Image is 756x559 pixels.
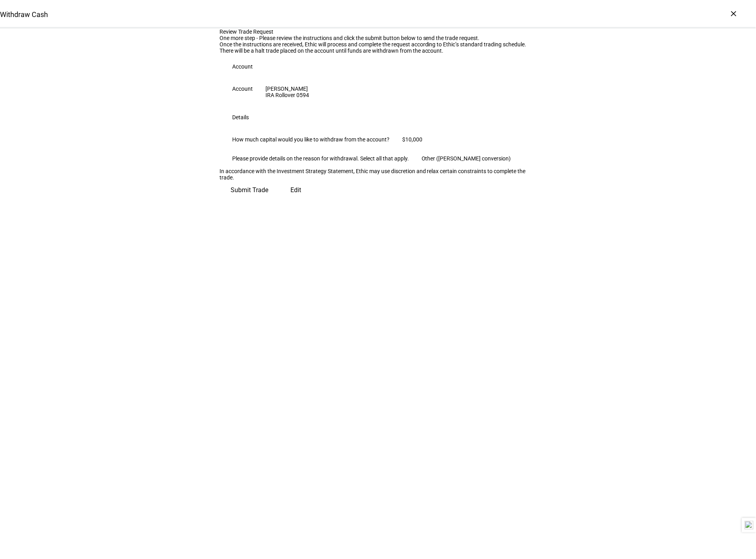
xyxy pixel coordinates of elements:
div: How much capital would you like to withdraw from the account? [232,136,389,143]
div: One more step - Please review the instructions and click the submit button below to send the trad... [220,35,536,41]
div: $10,000 [402,136,422,143]
div: There will be a halt trade placed on the account until funds are withdrawn from the account. [220,48,536,54]
button: Submit Trade [220,181,279,200]
div: Account [232,63,253,70]
div: In accordance with the Investment Strategy Statement, Ethic may use discretion and relax certain ... [220,168,536,181]
div: [PERSON_NAME] [265,86,309,92]
span: Edit [290,181,301,200]
button: Edit [279,181,312,200]
div: Please provide details on the reason for withdrawal. Select all that apply. [232,155,409,162]
div: Account [232,86,253,92]
div: IRA Rollover 0594 [265,92,309,98]
div: Review Trade Request [220,29,536,35]
div: Once the instructions are received, Ethic will process and complete the request according to Ethi... [220,41,536,48]
div: Other ([PERSON_NAME] conversion) [422,155,511,162]
span: Submit Trade [231,181,268,200]
div: × [727,7,740,20]
div: Details [232,114,249,120]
